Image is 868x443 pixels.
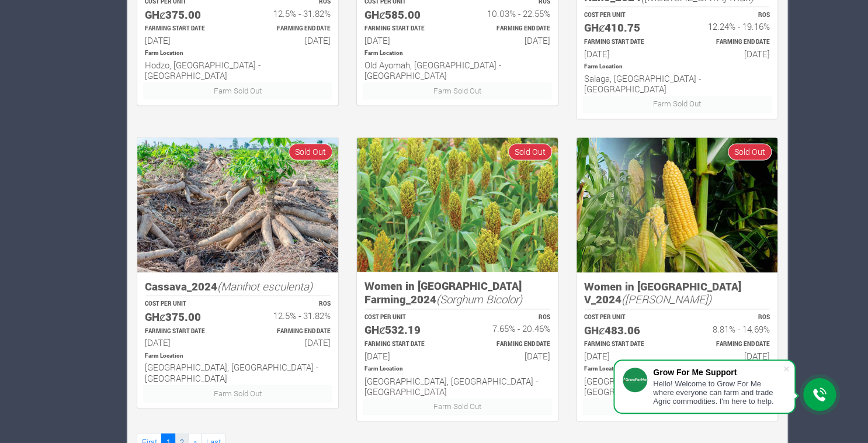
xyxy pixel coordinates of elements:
h6: [GEOGRAPHIC_DATA], [GEOGRAPHIC_DATA] - [GEOGRAPHIC_DATA] [364,375,550,396]
p: COST PER UNIT [145,300,227,309]
p: Location of Farm [145,49,331,58]
h6: [DATE] [145,35,227,46]
p: COST PER UNIT [364,313,447,322]
h6: [DATE] [248,35,331,46]
p: ROS [468,313,550,322]
p: COST PER UNIT [584,11,666,20]
p: Location of Farm [364,365,550,373]
h6: [DATE] [248,337,331,348]
p: Location of Farm [584,365,770,373]
p: Estimated Farming End Date [688,340,770,349]
h5: Women in [GEOGRAPHIC_DATA] V_2024 [584,280,770,306]
h6: [GEOGRAPHIC_DATA], [GEOGRAPHIC_DATA] - [GEOGRAPHIC_DATA] [145,362,331,383]
p: Location of Farm [145,352,331,361]
h6: [DATE] [688,351,770,361]
h5: GHȼ585.00 [364,8,447,22]
img: growforme image [357,137,558,272]
h6: [DATE] [468,35,550,46]
h6: 7.65% - 20.46% [468,323,550,334]
p: Estimated Farming Start Date [145,25,227,33]
i: (Sorghum Bicolor) [436,292,522,306]
p: Estimated Farming End Date [468,25,550,33]
h5: GHȼ375.00 [145,310,227,324]
h6: Hodzo, [GEOGRAPHIC_DATA] - [GEOGRAPHIC_DATA] [145,60,331,81]
h5: GHȼ410.75 [584,21,666,34]
h6: [DATE] [364,351,447,361]
h5: GHȼ483.06 [584,324,666,337]
p: Estimated Farming Start Date [584,38,666,47]
p: Estimated Farming End Date [688,38,770,47]
p: Estimated Farming Start Date [364,25,447,33]
h6: [DATE] [584,49,666,59]
p: Estimated Farming End Date [248,25,331,33]
i: (Manihot esculenta) [217,279,313,293]
h6: Old Ayomah, [GEOGRAPHIC_DATA] - [GEOGRAPHIC_DATA] [364,60,550,81]
h6: [DATE] [688,49,770,59]
span: Sold Out [289,143,332,160]
p: ROS [248,300,331,309]
span: Sold Out [728,143,772,160]
h5: Women in [GEOGRAPHIC_DATA] Farming_2024 [364,279,550,306]
div: Grow For Me Support [653,368,783,377]
h5: GHȼ532.19 [364,323,447,337]
p: Estimated Farming End Date [468,340,550,349]
p: Estimated Farming Start Date [145,327,227,336]
p: Estimated Farming Start Date [364,340,447,349]
div: Hello! Welcome to Grow For Me where everyone can farm and trade Agric commodities. I'm here to help. [653,379,783,406]
h6: 12.5% - 31.82% [248,310,331,321]
h6: [DATE] [364,35,447,46]
p: ROS [688,313,770,322]
img: growforme image [577,137,777,272]
p: Estimated Farming End Date [248,327,331,336]
h6: Salaga, [GEOGRAPHIC_DATA] - [GEOGRAPHIC_DATA] [584,73,770,94]
span: Sold Out [508,143,552,160]
img: growforme image [137,137,338,272]
p: Estimated Farming Start Date [584,340,666,349]
h6: [DATE] [468,351,550,361]
h6: 12.24% - 19.16% [688,21,770,32]
p: Location of Farm [584,63,770,71]
h6: 12.5% - 31.82% [248,8,331,19]
h6: 8.81% - 14.69% [688,324,770,334]
h5: Cassava_2024 [145,280,331,293]
h6: [GEOGRAPHIC_DATA], [GEOGRAPHIC_DATA] - [GEOGRAPHIC_DATA] [584,375,770,396]
h6: [DATE] [584,351,666,361]
p: Location of Farm [364,49,550,58]
p: ROS [688,11,770,20]
h6: 10.03% - 22.55% [468,8,550,19]
p: COST PER UNIT [584,313,666,322]
h6: [DATE] [145,337,227,348]
i: ([PERSON_NAME]) [622,292,711,306]
h5: GHȼ375.00 [145,8,227,22]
